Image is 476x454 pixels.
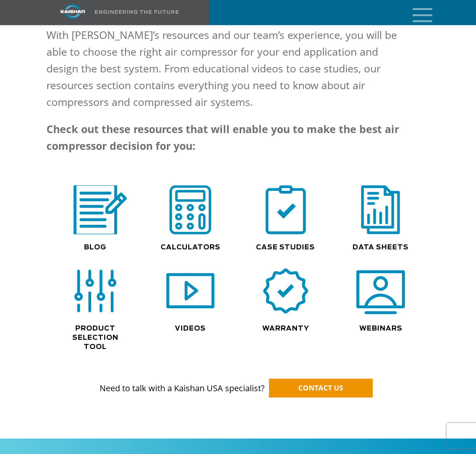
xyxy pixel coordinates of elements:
[337,185,425,234] div: data sheets icon
[261,267,310,315] img: warranty icon
[146,267,234,315] div: video icon
[166,267,215,315] img: video icon
[166,185,215,234] img: calculator icon
[262,325,309,332] a: Warranty
[146,185,234,234] div: calculator icon
[46,366,430,395] p: Need to talk with a Kaishan USA specialist?
[84,244,106,251] a: Blog
[242,267,329,315] div: warranty icon
[175,325,206,332] a: Videos
[48,185,143,234] div: blog icon
[337,267,425,315] div: webinars icon
[51,267,139,315] div: selection icon
[242,185,329,234] div: case study icon
[64,183,127,237] img: blog icon
[41,4,104,19] img: kaishan logo
[409,5,423,20] a: mobile menu
[356,185,405,234] img: data sheets icon
[161,244,220,251] a: Calculators
[359,325,402,332] a: Webinars
[298,383,343,392] span: CONTACT US
[95,10,179,14] img: Engineering the future
[269,379,373,398] a: CONTACT US
[261,185,310,234] img: case study icon
[256,244,315,251] a: Case Studies
[356,267,405,315] img: webinars icon
[71,267,120,315] img: selection icon
[72,325,118,350] a: Product Selection Tool
[353,244,409,251] a: Data Sheets
[46,122,399,153] strong: Check out these resources that will enable you to make the best air compressor decision for you:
